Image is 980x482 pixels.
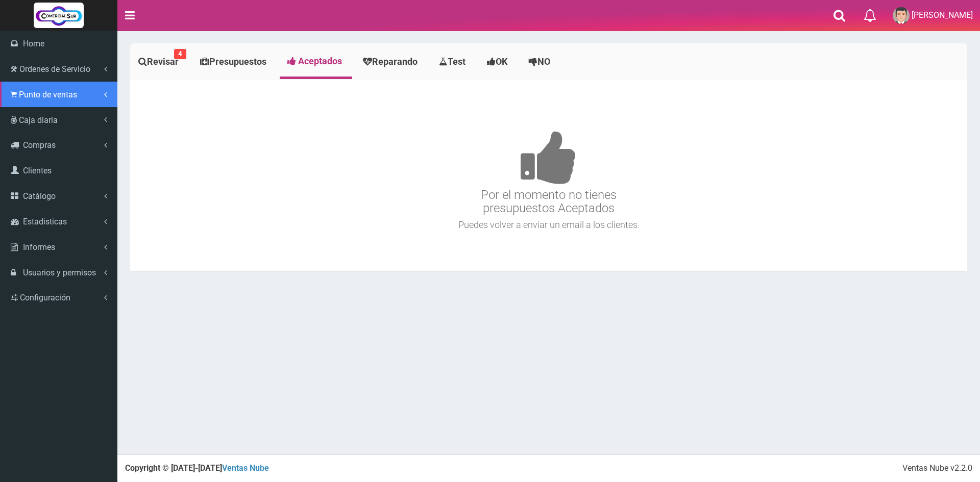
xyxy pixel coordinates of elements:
span: Reparando [372,56,418,67]
a: Aceptados [280,46,352,77]
a: Test [431,46,476,78]
span: OK [496,56,507,67]
a: Presupuestos [192,46,277,78]
span: Compras [23,140,56,150]
span: Presupuestos [209,56,266,67]
h4: Puedes volver a enviar un email a los clientes. [133,220,965,230]
span: Test [448,56,465,67]
span: Catálogo [23,191,56,201]
a: Revisar4 [130,46,189,78]
span: Caja diaria [19,115,58,125]
a: Reparando [355,46,428,78]
span: Informes [23,242,55,252]
span: Punto de ventas [19,90,77,99]
span: Configuración [20,293,70,302]
img: Logo grande [34,3,84,28]
span: Estadisticas [23,217,67,226]
img: User Image [893,7,910,24]
strong: Copyright © [DATE]-[DATE] [125,463,269,473]
a: Ventas Nube [222,463,269,473]
div: Ventas Nube v2.2.0 [902,463,972,474]
span: NO [537,56,550,67]
span: Home [23,39,44,48]
h3: Por el momento no tienes presupuestos Aceptados [133,100,965,215]
a: OK [479,46,518,78]
span: [PERSON_NAME] [912,10,973,20]
span: Clientes [23,166,52,175]
span: Aceptados [298,56,342,66]
span: Ordenes de Servicio [19,64,90,74]
span: Revisar [147,56,179,67]
small: 4 [174,49,186,59]
span: Usuarios y permisos [23,268,96,277]
a: NO [521,46,561,78]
